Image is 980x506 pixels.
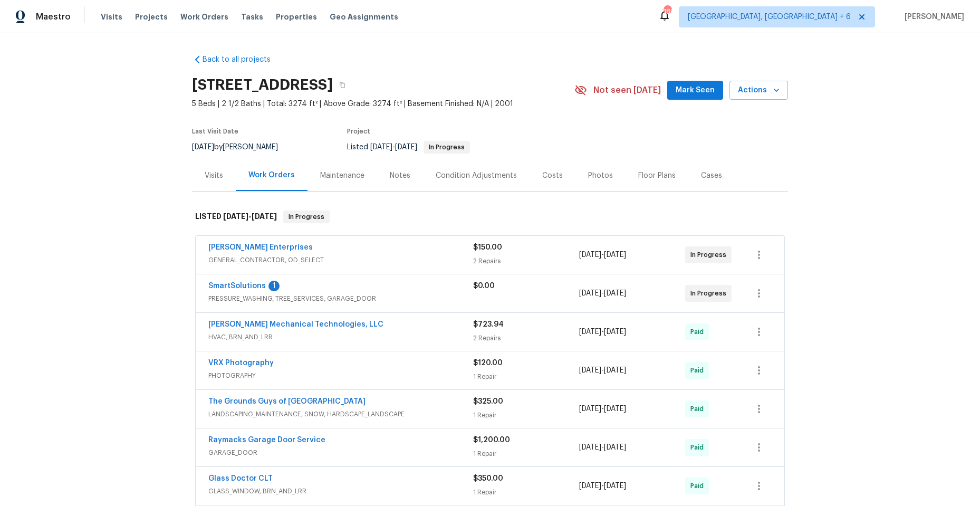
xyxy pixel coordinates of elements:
[101,12,122,22] span: Visits
[579,251,601,259] span: [DATE]
[473,321,504,328] span: $723.94
[579,404,626,414] span: -
[473,256,579,266] div: 2 Repairs
[473,436,510,444] span: $1,200.00
[370,144,417,151] span: -
[192,99,574,109] span: 5 Beds | 2 1/2 Baths | Total: 3274 ft² | Above Grade: 3274 ft² | Basement Finished: N/A | 2001
[208,255,473,265] span: GENERAL_CONTRACTOR, OD_SELECT
[690,288,731,299] span: In Progress
[473,475,503,482] span: $350.00
[135,12,168,22] span: Projects
[320,170,364,181] div: Maintenance
[738,84,780,97] span: Actions
[690,481,708,491] span: Paid
[604,482,626,490] span: [DATE]
[604,328,626,336] span: [DATE]
[690,442,708,453] span: Paid
[579,481,626,491] span: -
[473,410,579,421] div: 1 Repair
[701,170,722,181] div: Cases
[579,367,601,374] span: [DATE]
[192,141,291,154] div: by [PERSON_NAME]
[579,444,601,451] span: [DATE]
[208,244,313,251] a: [PERSON_NAME] Enterprises
[473,244,502,251] span: $150.00
[205,170,223,181] div: Visits
[579,442,626,453] span: -
[395,144,417,151] span: [DATE]
[542,170,563,181] div: Costs
[208,409,473,419] span: LANDSCAPING_MAINTENANCE, SNOW, HARDSCAPE_LANDSCAPE
[208,486,473,497] span: GLASS_WINDOW, BRN_AND_LRR
[208,332,473,342] span: HVAC, BRN_AND_LRR
[690,404,708,414] span: Paid
[473,333,579,343] div: 2 Repairs
[473,282,495,290] span: $0.00
[593,85,661,96] span: Not seen [DATE]
[690,365,708,376] span: Paid
[900,12,964,22] span: [PERSON_NAME]
[604,367,626,374] span: [DATE]
[180,12,228,22] span: Work Orders
[425,144,469,150] span: In Progress
[473,359,503,367] span: $120.00
[588,170,613,181] div: Photos
[473,448,579,459] div: 1 Repair
[729,81,788,100] button: Actions
[208,293,473,304] span: PRESSURE_WASHING, TREE_SERVICES, GARAGE_DOOR
[241,13,263,21] span: Tasks
[579,482,601,490] span: [DATE]
[473,371,579,382] div: 1 Repair
[208,398,366,405] a: The Grounds Guys of [GEOGRAPHIC_DATA]
[579,290,601,297] span: [DATE]
[604,251,626,259] span: [DATE]
[579,288,626,299] span: -
[333,75,352,94] button: Copy Address
[579,250,626,260] span: -
[688,12,851,22] span: [GEOGRAPHIC_DATA], [GEOGRAPHIC_DATA] + 6
[579,328,601,336] span: [DATE]
[690,327,708,337] span: Paid
[248,170,295,180] div: Work Orders
[208,321,383,328] a: [PERSON_NAME] Mechanical Technologies, LLC
[208,370,473,381] span: PHOTOGRAPHY
[347,128,370,135] span: Project
[330,12,398,22] span: Geo Assignments
[604,290,626,297] span: [DATE]
[192,54,293,65] a: Back to all projects
[664,6,671,17] div: 189
[579,327,626,337] span: -
[676,84,715,97] span: Mark Seen
[36,12,71,22] span: Maestro
[579,365,626,376] span: -
[473,487,579,498] div: 1 Repair
[579,405,601,413] span: [DATE]
[208,282,266,290] a: SmartSolutions
[192,200,788,234] div: LISTED [DATE]-[DATE]In Progress
[436,170,517,181] div: Condition Adjustments
[347,144,470,151] span: Listed
[208,475,273,482] a: Glass Doctor CLT
[195,211,277,223] h6: LISTED
[223,213,248,220] span: [DATE]
[268,281,280,291] div: 1
[473,398,503,405] span: $325.00
[276,12,317,22] span: Properties
[192,80,333,90] h2: [STREET_ADDRESS]
[284,212,329,222] span: In Progress
[604,405,626,413] span: [DATE]
[667,81,723,100] button: Mark Seen
[638,170,676,181] div: Floor Plans
[192,128,238,135] span: Last Visit Date
[208,359,274,367] a: VRX Photography
[390,170,410,181] div: Notes
[192,144,214,151] span: [DATE]
[252,213,277,220] span: [DATE]
[370,144,392,151] span: [DATE]
[223,213,277,220] span: -
[690,250,731,260] span: In Progress
[604,444,626,451] span: [DATE]
[208,447,473,458] span: GARAGE_DOOR
[208,436,325,444] a: Raymacks Garage Door Service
